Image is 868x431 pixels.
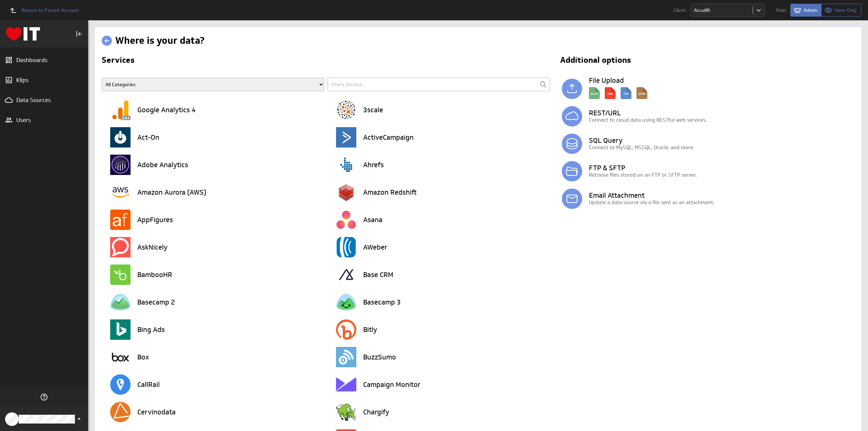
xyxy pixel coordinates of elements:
[673,8,687,13] span: Client:
[110,237,131,257] img: image1361835612104150966.png
[363,354,396,360] h3: BuzzSumo
[336,127,356,148] img: image9187947030682302895.png
[110,265,131,285] img: image4271532089018294151.png
[589,164,854,171] h3: FTP & SFTP
[137,354,149,360] h3: Box
[16,96,72,104] div: Data Sources
[6,27,40,41] div: Go to Dashboards
[336,402,356,422] img: image2261544860167327136.png
[562,134,582,154] img: database.svg
[336,347,356,367] img: image6894633340323014084.png
[336,100,356,120] img: image5212420104391205579.png
[589,77,854,84] h3: File Upload
[589,110,854,116] h3: REST/URL
[363,409,389,415] h3: Chargify
[137,271,172,278] h3: BambooHR
[110,182,131,202] img: image6239696482622088708.png
[363,326,377,333] h3: Bitly
[110,374,131,395] img: image5375091680806646186.png
[137,381,160,388] h3: CallRail
[110,127,131,148] img: image4488369603297424195.png
[6,27,40,41] img: Klipfolio logo
[589,171,854,178] p: Retrieve files stored on an FTP or SFTP server.
[363,299,401,306] h3: Basecamp 3
[336,319,356,340] img: image8320012023144177748.png
[562,79,582,99] img: local.svg
[363,161,384,168] h3: Ahrefs
[589,84,647,99] img: local_description.svg
[110,347,131,367] img: image1404320679533562880.png
[589,137,854,144] h3: SQL Query
[336,374,356,395] img: image6347507244920034643.png
[336,182,356,202] img: image7632027720258204353.png
[363,189,417,196] h3: Amazon Redshift
[822,4,861,17] button: View as View-Only
[363,216,382,223] h3: Asana
[137,326,165,333] h3: Bing Ads
[562,106,582,126] img: simple_rest.svg
[562,161,582,181] img: ftp.svg
[790,4,822,17] button: View as Admin
[363,106,383,113] h3: 3scale
[110,155,131,175] img: image7123355047139026446.png
[137,161,188,168] h3: Adobe Analytics
[110,292,131,312] img: image259683944446962572.png
[137,299,175,306] h3: Basecamp 2
[834,7,857,13] span: View-Only
[110,402,131,422] img: image7447836811384891163.png
[110,319,131,340] img: image8173749476544625175.png
[137,134,159,141] h3: Act-On
[538,79,548,90] input: Submit
[137,409,176,415] h3: Cervinodata
[328,78,550,91] input: Find a Service...
[5,3,79,18] a: Return to Parent Account
[589,199,854,206] p: Update a data source via a file sent as an attachment.
[589,144,854,151] p: Connect to MySQL, MSSQL, Oracle, and more.
[16,56,72,64] div: Dashboards
[562,189,582,209] img: email.svg
[776,8,787,13] span: Role:
[110,100,131,120] img: image6502031566950861830.png
[137,189,206,196] h3: Amazon Aurora (AWS)
[336,237,356,257] img: image1137728285709518332.png
[553,56,852,67] h2: Additional options
[74,28,85,40] div: Collapse
[336,265,356,285] img: image3093126248595685490.png
[38,391,50,403] div: Help
[589,192,854,199] h3: Email Attachment
[804,7,817,13] span: Admin
[16,116,72,124] div: Users
[694,8,710,13] div: Acculift
[137,216,173,223] h3: AppFigures
[336,292,356,312] img: image2828648019801083890.png
[16,76,72,84] div: Klips
[102,56,551,67] h2: Services
[336,210,356,230] img: image772416011628122514.png
[336,155,356,175] img: image455839341109212073.png
[363,271,393,278] h3: Base CRM
[363,134,414,141] h3: ActiveCampaign
[137,244,167,251] h3: AskNicely
[115,34,204,47] h1: Where is your data?
[22,8,79,13] span: Return to Parent Account
[363,244,387,251] h3: AWeber
[363,381,420,388] h3: Campaign Monitor
[589,116,854,123] p: Connect to cloud data using RESTful web services.
[137,106,196,113] h3: Google Analytics 4
[110,210,131,230] img: image7083839964087255944.png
